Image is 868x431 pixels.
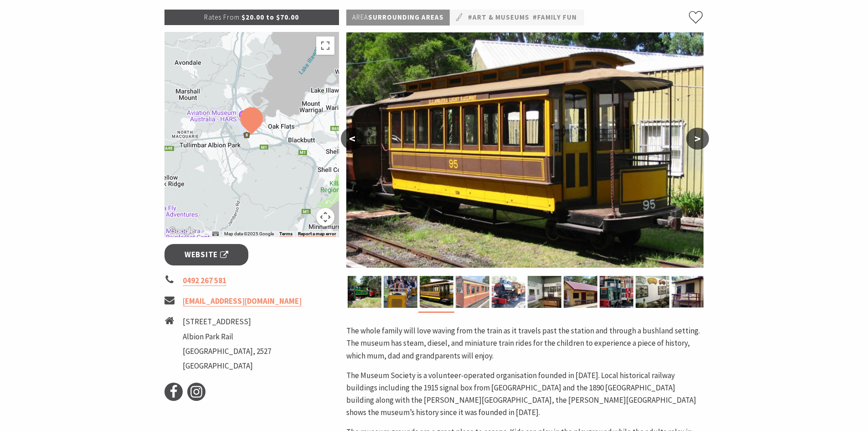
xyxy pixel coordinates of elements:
[600,276,633,308] img: Image 332
[384,276,417,308] img: Minature 2
[352,13,368,21] span: Area
[492,276,525,308] img: Kiama
[224,231,274,236] span: Map data ©2025 Google
[316,36,334,55] button: Toggle fullscreen view
[420,276,453,308] img: Car - 95
[279,231,293,237] a: Terms
[164,244,249,265] a: Website
[183,360,271,372] li: [GEOGRAPHIC_DATA]
[468,12,529,23] a: #Art & Museums
[167,225,197,237] img: Google
[204,13,241,21] span: Rates From:
[346,325,704,362] p: The whole family will love waving from the train as it travels past the station and through a bus...
[164,10,339,25] p: $20.00 to $70.00
[212,231,219,237] button: Keyboard shortcuts
[672,276,705,308] img: Yallah Station Building
[686,128,709,150] button: >
[564,276,597,308] img: Otford Signal Box
[636,276,669,308] img: Museum 2
[346,10,450,26] p: Surrounding Areas
[316,208,334,226] button: Map camera controls
[185,249,228,261] span: Website
[533,12,577,23] a: #Family Fun
[346,32,704,268] img: Car - 95
[298,231,336,237] a: Report a map error
[183,316,271,328] li: [STREET_ADDRESS]
[346,369,704,419] p: The Museum Society is a volunteer-operated organisation founded in [DATE]. Local historical railw...
[341,128,364,150] button: <
[528,276,561,308] img: Museum
[348,276,381,308] img: Tully
[183,331,271,343] li: Albion Park Rail
[456,276,489,308] img: 119
[183,275,226,286] a: 0492 267 581
[183,345,271,358] li: [GEOGRAPHIC_DATA], 2527
[183,296,302,306] a: [EMAIL_ADDRESS][DOMAIN_NAME]
[167,225,197,237] a: Open this area in Google Maps (opens a new window)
